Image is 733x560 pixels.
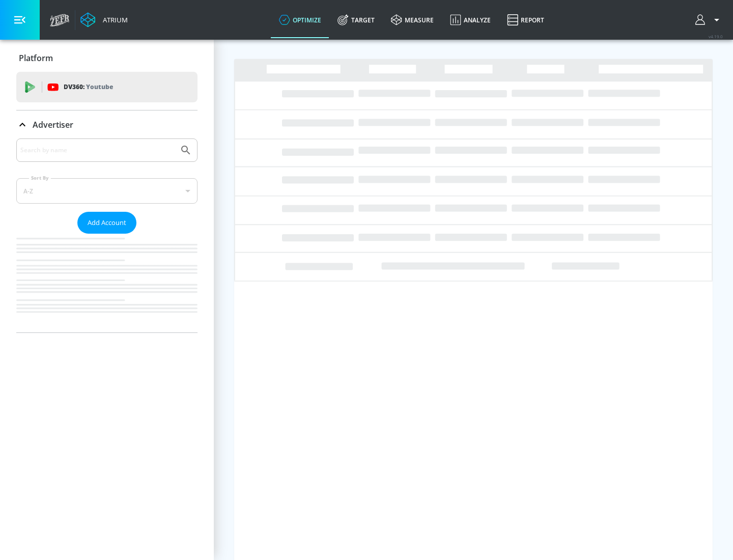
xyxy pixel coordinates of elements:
span: v 4.19.0 [709,34,723,39]
a: Target [329,2,383,38]
a: optimize [271,2,329,38]
div: Atrium [99,15,128,24]
a: Report [499,2,552,38]
div: Platform [16,44,198,72]
label: Sort By [29,175,51,181]
input: Search by name [20,144,175,157]
div: Advertiser [16,110,198,139]
div: Advertiser [16,138,198,332]
a: Atrium [80,12,128,27]
p: DV360: [64,81,113,93]
div: A-Z [16,178,198,204]
p: Advertiser [33,119,73,130]
div: DV360: Youtube [16,72,198,102]
span: Add Account [88,217,126,229]
button: Add Account [77,212,136,234]
a: Analyze [442,2,499,38]
p: Youtube [86,81,113,92]
nav: list of Advertiser [16,234,198,332]
a: measure [383,2,442,38]
p: Platform [19,52,53,64]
